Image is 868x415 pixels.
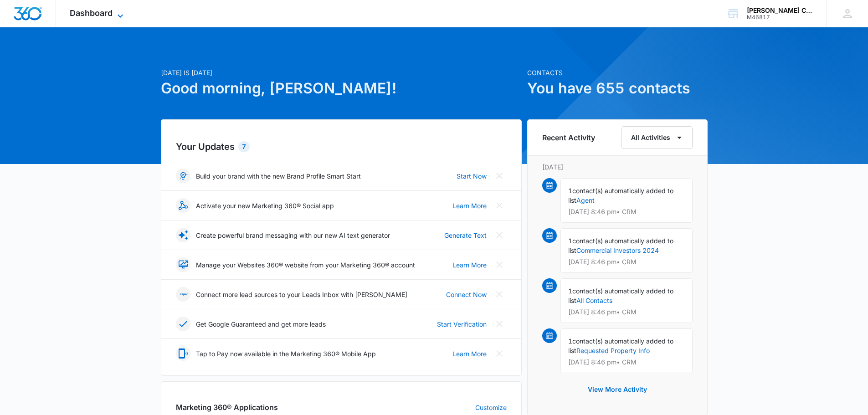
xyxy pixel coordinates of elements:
button: Close [492,228,507,242]
button: Close [492,287,507,302]
h6: Recent Activity [542,132,595,143]
p: Create powerful brand messaging with our new AI text generator [196,231,390,240]
button: All Activities [621,126,693,149]
p: [DATE] [542,162,693,172]
p: Contacts [527,68,708,77]
span: contact(s) automatically added to list [568,337,673,354]
a: Requested Property Info [576,347,650,354]
p: Connect more lead sources to your Leads Inbox with [PERSON_NAME] [196,290,407,299]
h2: Your Updates [176,140,507,154]
button: View More Activity [579,379,656,400]
p: [DATE] 8:46 pm • CRM [568,209,685,215]
h1: Good morning, [PERSON_NAME]! [161,77,522,99]
a: Commercial Investors 2024 [576,246,659,254]
p: Activate your new Marketing 360® Social app [196,201,334,210]
a: Customize [475,403,507,412]
a: Agent [576,196,595,204]
div: account id [747,14,813,20]
span: 1 [568,237,572,245]
a: All Contacts [576,297,612,304]
h1: You have 655 contacts [527,77,708,99]
span: contact(s) automatically added to list [568,287,673,304]
a: Learn More [452,201,487,210]
span: Dashboard [70,8,113,18]
span: 1 [568,287,572,295]
p: Tap to Pay now available in the Marketing 360® Mobile App [196,349,376,359]
div: 7 [238,141,250,152]
span: 1 [568,337,572,345]
a: Connect Now [446,290,487,299]
p: Manage your Websites 360® website from your Marketing 360® account [196,260,415,270]
h2: Marketing 360® Applications [176,402,278,413]
p: [DATE] 8:46 pm • CRM [568,259,685,265]
a: Generate Text [444,231,487,240]
a: Start Verification [437,319,487,329]
span: contact(s) automatically added to list [568,187,673,204]
span: 1 [568,187,572,195]
a: Learn More [452,349,487,359]
p: [DATE] 8:46 pm • CRM [568,309,685,315]
span: contact(s) automatically added to list [568,237,673,254]
button: Close [492,346,507,361]
p: [DATE] is [DATE] [161,68,522,77]
button: Close [492,317,507,331]
div: account name [747,7,813,14]
p: Build your brand with the new Brand Profile Smart Start [196,171,361,181]
button: Close [492,257,507,272]
a: Start Now [457,171,487,181]
button: Close [492,169,507,183]
a: Learn More [452,260,487,270]
p: Get Google Guaranteed and get more leads [196,319,326,329]
button: Close [492,198,507,213]
p: [DATE] 8:46 pm • CRM [568,359,685,365]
